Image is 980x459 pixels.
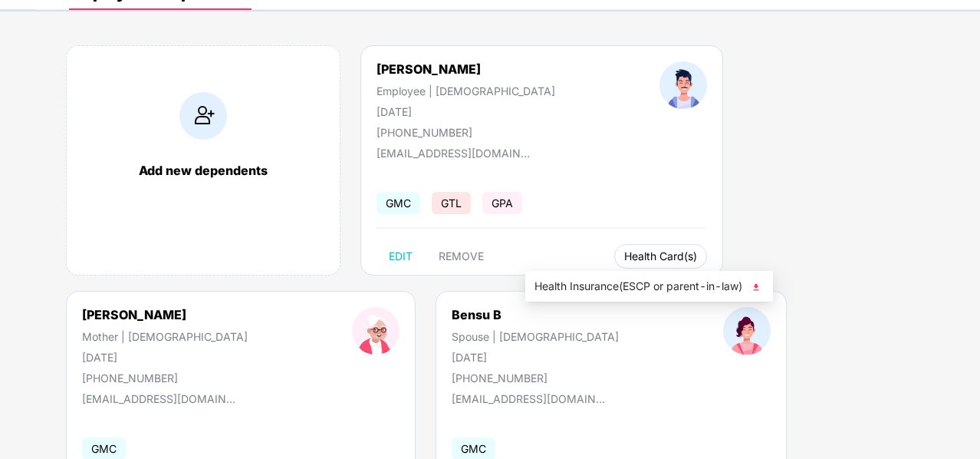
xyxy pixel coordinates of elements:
img: profileImage [723,307,771,355]
span: EDIT [389,250,413,263]
img: addIcon [179,92,227,140]
span: Health Card(s) [624,253,697,260]
button: Health Card(s) [614,244,707,269]
div: [DATE] [452,351,619,364]
div: [PERSON_NAME] [377,61,555,77]
img: svg+xml;base64,PHN2ZyB4bWxucz0iaHR0cDovL3d3dy53My5vcmcvMjAwMC9zdmciIHhtbG5zOnhsaW5rPSJodHRwOi8vd3... [748,279,764,295]
div: Bensu B [452,307,619,322]
span: REMOVE [439,250,484,263]
button: EDIT [377,244,425,269]
img: profileImage [352,307,400,355]
div: [DATE] [377,105,555,118]
span: GTL [432,192,471,214]
div: Add new dependents [82,163,324,178]
span: GMC [377,192,420,214]
div: [PHONE_NUMBER] [82,371,248,385]
span: GPA [482,192,522,214]
div: [EMAIL_ADDRESS][DOMAIN_NAME] [377,147,530,160]
div: [PHONE_NUMBER] [452,371,619,385]
div: Spouse | [DEMOGRAPHIC_DATA] [452,330,619,343]
div: [PERSON_NAME] [82,307,248,322]
div: Employee | [DEMOGRAPHIC_DATA] [377,84,555,97]
div: [PHONE_NUMBER] [377,126,555,139]
div: [EMAIL_ADDRESS][DOMAIN_NAME] [82,392,235,405]
button: REMOVE [426,244,496,269]
span: Health Insurance(ESCP or parent-in-law) [534,278,764,295]
div: [DATE] [82,351,248,364]
div: Mother | [DEMOGRAPHIC_DATA] [82,330,248,343]
img: profileImage [659,61,707,109]
div: [EMAIL_ADDRESS][DOMAIN_NAME] [452,392,605,405]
